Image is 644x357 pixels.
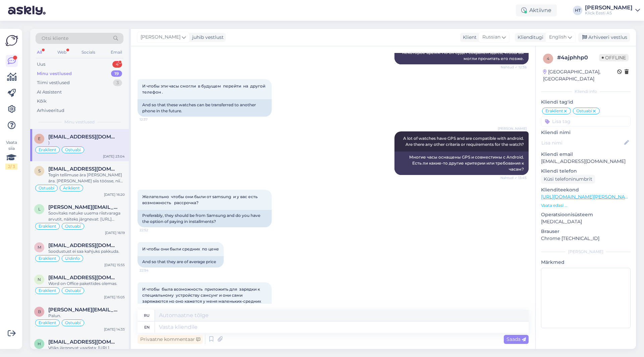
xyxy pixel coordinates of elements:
p: Chrome [TECHNICAL_ID] [541,235,631,242]
div: Tiimi vestlused [37,79,70,86]
p: [EMAIL_ADDRESS][DOMAIN_NAME] [541,158,631,165]
span: English [549,34,567,41]
span: Üldinfo [65,256,80,260]
a: [URL][DOMAIN_NAME][PERSON_NAME] [541,194,634,200]
span: Otsi kliente [42,35,68,42]
div: [PERSON_NAME] [541,249,631,255]
span: m [38,245,41,250]
div: Preferably, they should be from Samsung and do you have the option of paying in installments? [138,210,272,227]
span: Minu vestlused [64,119,95,125]
div: [DATE] 15:05 [104,295,125,300]
span: Eraklient [39,224,56,228]
span: Ostuabi [65,289,81,293]
span: s [38,168,41,173]
span: Eraklient [39,148,56,152]
div: Socials [80,48,97,57]
span: Saada [506,336,526,342]
span: 12:37 [140,117,165,122]
span: l [38,206,41,212]
span: brenda.sainast@gmail.com [48,307,118,313]
div: Многие часы оснащены GPS и совместимы с Android. Есть ли какие-то другие критерии или требования ... [394,152,529,175]
p: Klienditeekond [541,186,631,193]
div: Uus [37,61,45,68]
span: Ostuabi [65,148,81,152]
div: 2 / 3 [5,164,17,170]
span: Ostuabi [576,109,592,113]
span: siim@insener.com [48,166,118,172]
div: Soodustust ei saa kahjuks pakkuda. [48,248,125,254]
div: [DATE] 16:19 [105,230,125,235]
span: Offline [599,54,629,61]
p: Kliendi tag'id [541,99,631,106]
span: A lot of watches have GPS and are compatible with android. Are there any other criteria or requir... [403,136,525,147]
div: Arhiveeritud [37,107,64,114]
span: Eraklient [39,289,56,293]
div: AI Assistent [37,89,62,96]
span: e [38,136,41,141]
span: Russian [482,34,500,41]
div: Palun. [48,313,125,319]
span: Nähtud ✓ 12:36 [501,65,527,70]
span: n [38,277,41,282]
div: Soovitaks natuke uuema riistvaraga arvutit, näiteks järgnevat: [URL][DOMAIN_NAME] [48,210,125,222]
p: Kliendi email [541,151,631,158]
span: И чтобы эти часы смогли в будущем перейти на другой телефон . [142,83,266,95]
div: Klick Eesti AS [585,10,633,16]
span: Eraklient [545,109,563,113]
span: 22:54 [140,268,165,273]
div: [DATE] 15:55 [104,262,125,267]
div: Privaatne kommentaar [138,335,203,344]
div: Tegin tellimuse ära [PERSON_NAME] ära. [PERSON_NAME] siis töösse, nii pea kui saab. Laptop läheb ... [48,172,125,184]
img: Askly Logo [5,34,18,47]
span: etnerdaniel094@gmail.com [48,134,118,140]
div: [DATE] 23:04 [103,154,125,159]
p: Kliendi nimi [541,129,631,136]
span: b [38,309,41,314]
p: Operatsioonisüsteem [541,211,631,218]
span: И чтобы они были средних по цене [142,246,219,251]
div: Võiks järgnevat vaadata: [URL][DOMAIN_NAME] [48,345,125,357]
p: Vaata edasi ... [541,202,631,209]
div: 4 [112,61,122,68]
div: Kõik [37,98,47,105]
span: Ostuabi [39,186,54,190]
span: merlikahudsi@gmail.com [48,242,118,248]
span: [PERSON_NAME] [141,34,180,41]
div: [GEOGRAPHIC_DATA], [GEOGRAPHIC_DATA] [543,68,617,82]
span: Eraklient [39,256,56,260]
div: Kliendi info [541,88,631,95]
p: Brauser [541,228,631,235]
div: And so that these watches can be transferred to another phone in the future. [138,99,272,117]
div: Vaata siia [5,139,17,170]
span: 22:52 [140,228,165,233]
a: [PERSON_NAME]Klick Eesti AS [585,5,640,16]
div: ru [144,310,150,321]
span: [PERSON_NAME] [498,126,527,131]
div: Email [109,48,123,57]
span: И чтобы была возможность приложить для зарядки к специальному устройству самсунг и они сами заряж... [142,287,262,310]
div: # 4ajphhp0 [557,54,599,62]
div: Arhiveeri vestlus [578,33,630,42]
div: And so that they are of average price [138,256,224,267]
div: Küsi telefoninumbrit [541,175,595,184]
input: Lisa tag [541,116,631,126]
span: 4 [547,56,549,61]
div: Web [56,48,68,57]
span: lisette.koster@gmail.com [48,204,118,210]
div: HT [573,6,582,15]
div: Aktiivne [516,4,557,16]
div: ) [48,140,125,146]
p: [MEDICAL_DATA] [541,218,631,225]
div: [DATE] 16:20 [104,192,125,197]
div: juhib vestlust [190,34,224,41]
span: Eraklient [39,321,56,325]
span: Ostuabi [65,224,81,228]
span: Желательно чтобы они были от samsung и у вас есть возможность рассрочка? [142,194,259,205]
p: Kliendi telefon [541,168,631,175]
div: Word on Office pakettides olemas. [48,281,125,287]
span: h [38,341,41,346]
div: Klienditugi [515,34,543,41]
div: 19 [111,70,122,77]
span: nunnu_34@hotmail.com [48,275,118,281]
div: All [36,48,43,57]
